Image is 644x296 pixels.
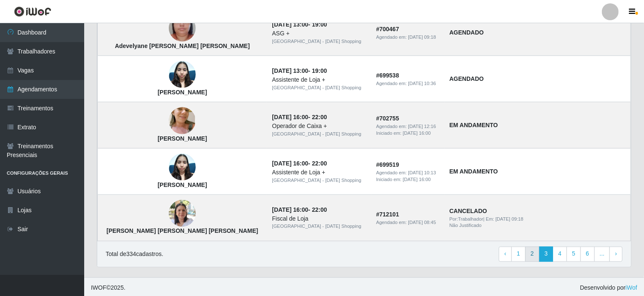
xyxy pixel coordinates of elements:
div: Assistente de Loja + [272,168,366,177]
time: [DATE] 13:00 [272,67,308,74]
span: IWOF [91,285,106,291]
strong: # 699519 [376,161,399,168]
img: Débora Zuza Rodrigues [169,57,196,93]
strong: EM ANDAMENTO [450,122,498,128]
div: [GEOGRAPHIC_DATA] - [DATE] Shopping [272,177,366,184]
img: Adevelyane Lopes da Silva [169,5,196,53]
time: [DATE] 09:18 [408,35,436,40]
time: [DATE] 16:00 [272,206,308,213]
div: [GEOGRAPHIC_DATA] - [DATE] Shopping [272,223,366,230]
strong: [PERSON_NAME] [157,181,207,188]
strong: [PERSON_NAME] [PERSON_NAME] [PERSON_NAME] [106,228,258,235]
time: 22:00 [312,206,327,213]
time: 22:00 [312,114,327,120]
div: Agendado em: [376,169,439,176]
time: [DATE] 10:36 [408,81,436,86]
a: 1 [511,247,526,262]
nav: pagination [499,247,623,262]
strong: - [272,160,327,167]
div: Agendado em: [376,219,439,226]
div: [GEOGRAPHIC_DATA] - [DATE] Shopping [272,84,366,91]
strong: - [272,67,327,74]
time: [DATE] 13:00 [272,21,308,28]
time: [DATE] 16:00 [272,160,308,167]
strong: # 699538 [376,72,399,79]
span: › [615,251,617,257]
strong: Adevelyane [PERSON_NAME] [PERSON_NAME] [115,43,250,49]
div: Fiscal de Loja [272,214,366,223]
div: [GEOGRAPHIC_DATA] - [DATE] Shopping [272,38,366,45]
div: Operador de Caixa + [272,122,366,131]
img: CoreUI Logo [14,6,51,17]
div: Agendado em: [376,123,439,130]
span: Por: Trabalhador [450,216,483,221]
span: ‹ [504,251,506,257]
div: Assistente de Loja + [272,75,366,84]
time: 19:00 [312,21,327,28]
strong: AGENDADO [450,29,484,36]
time: [DATE] 10:13 [408,170,436,175]
a: 6 [580,247,595,262]
strong: [PERSON_NAME] [157,89,207,96]
a: ... [594,247,610,262]
div: Não Justificado [450,222,625,229]
time: [DATE] 12:16 [408,124,436,129]
strong: CANCELADO [450,208,487,214]
div: | Em: [450,216,625,223]
a: 5 [567,247,581,262]
time: [DATE] 16:00 [403,131,431,136]
a: 2 [525,247,540,262]
div: Agendado em: [376,80,439,87]
time: [DATE] 16:00 [272,114,308,120]
span: © 2025 . [91,284,125,293]
strong: - [272,206,327,213]
a: 3 [539,247,553,262]
img: Débora Zuza Rodrigues [169,149,196,185]
strong: # 700467 [376,26,399,32]
strong: AGENDADO [450,75,484,82]
a: Previous [499,247,512,262]
a: iWof [625,285,637,291]
div: [GEOGRAPHIC_DATA] - [DATE] Shopping [272,131,366,138]
img: Ana Cláudia Santiago Mendes carneiro [169,196,196,232]
strong: EM ANDAMENTO [450,168,498,175]
strong: - [272,21,327,28]
time: [DATE] 16:00 [403,177,431,182]
span: Desenvolvido por [580,284,637,293]
div: Iniciado em: [376,130,439,137]
time: 22:00 [312,160,327,167]
a: Next [609,247,623,262]
a: 4 [553,247,567,262]
strong: - [272,114,327,120]
time: [DATE] 08:45 [408,220,436,225]
strong: # 712101 [376,211,399,218]
div: Iniciado em: [376,176,439,183]
time: [DATE] 09:18 [495,216,523,221]
time: 19:00 [312,67,327,74]
img: Hosana Ceane da Silva [169,96,196,146]
strong: # 702755 [376,115,399,122]
div: ASG + [272,29,366,38]
div: Agendado em: [376,34,439,41]
strong: [PERSON_NAME] [157,135,207,142]
p: Total de 334 cadastros. [106,250,163,259]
